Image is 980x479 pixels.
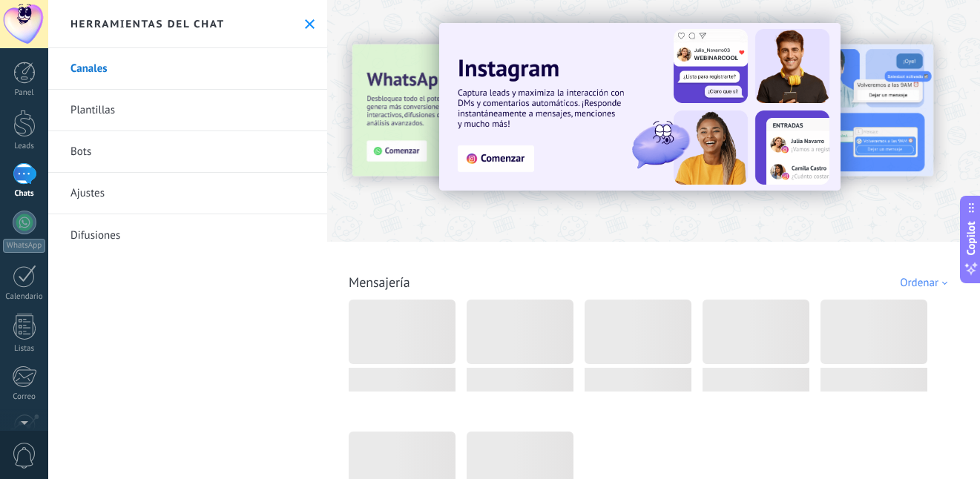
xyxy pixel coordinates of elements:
[900,276,953,290] div: Ordenar
[3,292,46,302] div: Calendario
[3,189,46,199] div: Chats
[48,214,327,256] a: Difusiones
[964,222,979,256] span: Copilot
[3,239,45,253] div: WhatsApp
[3,142,46,151] div: Leads
[48,48,327,90] a: Canales
[3,392,46,402] div: Correo
[48,131,327,173] a: Bots
[439,23,841,191] img: Slide 1
[3,88,46,98] div: Panel
[70,17,225,30] h2: Herramientas del chat
[48,173,327,214] a: Ajustes
[48,90,327,131] a: Plantillas
[3,344,46,354] div: Listas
